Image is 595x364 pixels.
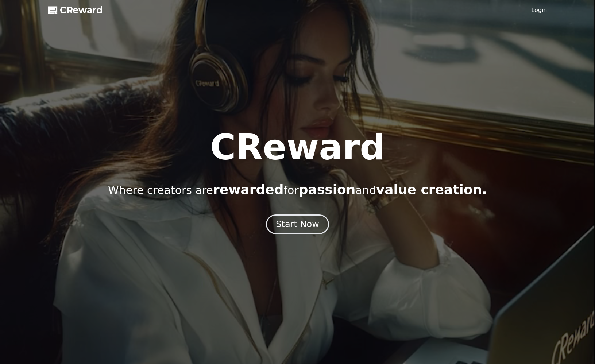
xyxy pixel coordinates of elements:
[48,4,103,16] a: CReward
[213,182,283,197] span: rewarded
[266,222,329,229] a: Start Now
[276,218,319,230] div: Start Now
[376,182,487,197] span: value creation.
[60,4,103,16] span: CReward
[531,6,547,15] a: Login
[108,182,487,197] p: Where creators are for and
[266,214,329,234] button: Start Now
[299,182,356,197] span: passion
[210,130,385,165] h1: CReward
